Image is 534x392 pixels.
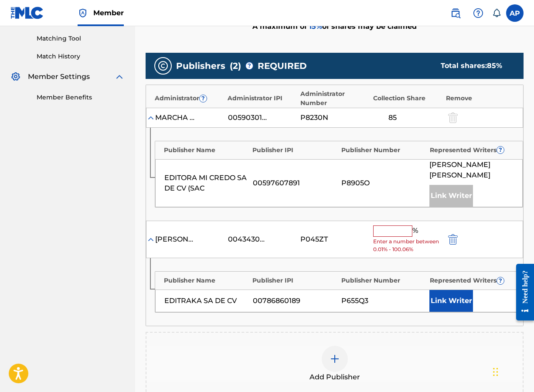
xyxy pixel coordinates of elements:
span: ? [246,62,253,69]
span: [PERSON_NAME] [PERSON_NAME] [429,160,514,181]
span: % [412,225,420,237]
span: 15 % [309,22,322,31]
span: 85 % [487,61,502,70]
span: Member Settings [28,72,90,82]
div: Represented Writers [430,146,514,155]
iframe: Resource Center [510,257,534,327]
img: Top Rightsholder [78,8,88,18]
div: Administrator IPI [228,94,296,103]
a: Match History [37,52,125,61]
span: ? [497,147,504,153]
span: Add Publisher [310,372,360,382]
a: Public Search [447,4,464,22]
span: ( 2 ) [230,59,241,72]
img: Member Settings [10,72,21,82]
div: 00786860189 [253,296,337,306]
div: 00597607891 [253,178,337,188]
button: Link Writer [429,290,473,312]
div: Publisher Name [164,276,248,285]
span: Enter a number between 0.01% - 100.06% [373,238,442,253]
img: add [330,354,340,364]
a: Matching Tool [37,34,125,43]
div: A maximum of of shares may be claimed [146,4,524,48]
img: search [450,8,461,18]
img: expand [114,72,125,82]
div: Drag [493,359,498,385]
div: Publisher Number [341,276,425,285]
div: Publisher Name [164,146,248,155]
span: Member [93,8,124,18]
div: Represented Writers [430,276,514,285]
iframe: Chat Widget [490,350,534,392]
img: publishers [158,61,168,71]
div: User Menu [506,4,524,22]
div: EDITORA MI CREDO SA DE CV (SAC [164,173,248,194]
div: Collection Share [373,94,442,103]
div: Help [469,4,487,22]
img: MLC Logo [10,7,44,19]
div: Publisher IPI [252,146,337,155]
span: ? [497,277,504,284]
div: Publisher Number [341,146,425,155]
span: ? [200,95,207,102]
div: P655Q3 [341,296,425,306]
div: Notifications [492,9,501,17]
div: P8905O [341,178,425,188]
a: Member Benefits [37,93,125,102]
span: Publishers [176,59,225,72]
img: expand-cell-toggle [146,235,155,244]
img: 12a2ab48e56ec057fbd8.svg [448,234,458,245]
div: Administrator [155,94,223,103]
div: Total shares: [441,61,506,71]
div: Remove [446,94,514,103]
div: Administrator Number [300,89,369,108]
div: EDITRAKA SA DE CV [164,296,248,306]
span: REQUIRED [258,59,307,72]
img: help [473,8,483,18]
div: Publisher IPI [252,276,337,285]
img: expand-cell-toggle [146,113,155,122]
